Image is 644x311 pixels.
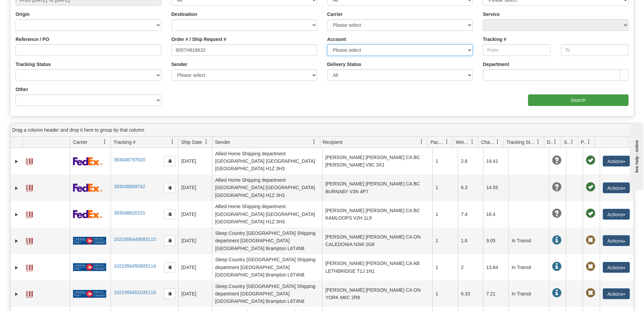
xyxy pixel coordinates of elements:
a: 393048820151 [114,210,145,216]
td: 1.8 [458,227,483,254]
button: Actions [603,235,630,246]
a: Expand [13,158,20,165]
span: Packages [430,139,445,146]
a: Delivery Status filter column settings [549,136,561,148]
button: Copy to clipboard [164,262,175,272]
span: Sender [215,139,230,146]
a: Ship Date filter column settings [200,136,212,148]
input: Search [528,94,628,106]
span: Delivery Status [547,139,553,146]
span: In Transit [552,262,562,271]
div: live help - online [5,6,63,11]
label: Tracking Status [16,61,51,68]
button: Actions [603,209,630,220]
span: Unknown [552,156,562,165]
label: Reference / PO [16,36,49,43]
span: Pickup Successfully created [586,182,595,192]
td: 14.41 [483,148,508,174]
a: Tracking # filter column settings [167,136,178,148]
label: Carrier [327,11,343,18]
td: [PERSON_NAME] [PERSON_NAME] CA ON YORK M6C 2R8 [322,281,432,307]
td: Allied Home Shipping department [GEOGRAPHIC_DATA] [GEOGRAPHIC_DATA] [GEOGRAPHIC_DATA] H1Z 3H3 [212,148,322,174]
td: [PERSON_NAME] [PERSON_NAME] CA ON CALEDONIA N3W 2G8 [322,227,432,254]
td: Allied Home Shipping department [GEOGRAPHIC_DATA] [GEOGRAPHIC_DATA] [GEOGRAPHIC_DATA] H1Z 3H3 [212,174,322,201]
label: Destination [171,11,197,18]
td: In Transit [508,254,549,281]
a: Label [26,182,33,193]
td: In Transit [508,227,549,254]
td: 1 [432,174,458,201]
label: Tracking # [483,36,506,43]
a: 1021956450605114 [114,263,156,269]
span: Charge [481,139,495,146]
td: 2.6 [458,148,483,174]
span: Tracking Status [506,139,536,146]
label: Order # / Ship Request # [171,36,226,43]
td: 1 [432,148,458,174]
td: Sleep Country [GEOGRAPHIC_DATA] Shipping department [GEOGRAPHIC_DATA] [GEOGRAPHIC_DATA] Brampton ... [212,281,322,307]
button: Copy to clipboard [164,183,175,193]
span: Pickup Not Assigned [586,288,595,298]
input: To [561,44,628,56]
td: 14.55 [483,174,508,201]
span: Ship Date [181,139,202,146]
label: Sender [171,61,187,68]
a: Label [26,235,33,246]
div: grid grouping header [10,124,634,137]
a: Label [26,155,33,166]
td: [PERSON_NAME] [PERSON_NAME] CA BC [PERSON_NAME] V9C 3X1 [322,148,432,174]
span: Carrier [73,139,88,146]
a: Label [26,208,33,219]
td: 2 [458,254,483,281]
img: 20 - Canada Post [73,290,106,298]
a: Charge filter column settings [492,136,503,148]
a: Packages filter column settings [441,136,453,148]
input: From [483,44,550,56]
span: Pickup Not Assigned [586,262,595,271]
button: Actions [603,288,630,299]
a: 1021956451035118 [114,290,156,295]
a: Expand [13,185,20,192]
td: [PERSON_NAME] [PERSON_NAME] CA AB LETHBRIDGE T1J 1N1 [322,254,432,281]
td: [DATE] [178,254,212,281]
td: In Transit [508,281,549,307]
a: Label [26,262,33,272]
img: 20 - Canada Post [73,237,106,245]
td: 1 [432,227,458,254]
button: Copy to clipboard [164,236,175,246]
a: 1021956449693115 [114,237,156,242]
a: Sender filter column settings [308,136,320,148]
label: Service [483,11,500,18]
button: Actions [603,262,630,273]
td: [DATE] [178,227,212,254]
img: 2 - FedEx Express® [73,157,102,165]
span: Pickup Successfully created [586,209,595,218]
a: Tracking Status filter column settings [532,136,544,148]
img: 2 - FedEx Express® [73,210,102,218]
td: 1 [432,254,458,281]
a: 393048809742 [114,184,145,189]
span: Pickup Not Assigned [586,236,595,245]
a: Expand [13,238,20,244]
span: Recipient [323,139,342,146]
span: Tracking # [114,139,136,146]
td: [DATE] [178,148,212,174]
a: Carrier filter column settings [99,136,111,148]
label: Account [327,36,346,43]
a: Shipment Issues filter column settings [566,136,578,148]
td: 16.4 [483,201,508,227]
a: Expand [13,291,20,297]
label: Delivery Status [327,61,361,68]
img: 20 - Canada Post [73,263,106,271]
td: 1 [432,201,458,227]
span: Unknown [552,182,562,192]
td: 6.3 [458,174,483,201]
a: 393048797620 [114,157,145,162]
button: Copy to clipboard [164,156,175,166]
td: 13.84 [483,254,508,281]
td: [DATE] [178,174,212,201]
a: Expand [13,264,20,271]
td: 7.4 [458,201,483,227]
span: Pickup Status [581,139,587,146]
a: Weight filter column settings [467,136,478,148]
